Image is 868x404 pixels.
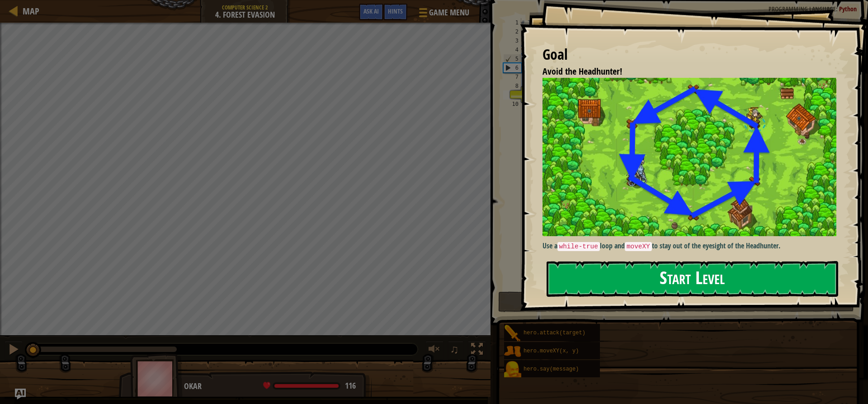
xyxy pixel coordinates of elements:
div: Okar [184,380,363,392]
div: 5 [504,54,521,63]
span: Map [23,5,39,17]
button: Adjust volume [425,341,443,360]
img: portrait.png [504,361,521,378]
div: 9 [503,90,521,100]
span: Avoid the Headhunter! [542,65,622,77]
button: Ctrl + P: Pause [5,341,23,360]
div: 2 [503,27,521,36]
img: portrait.png [504,343,521,360]
span: Hints [388,7,403,15]
img: Forest evasion [542,78,843,236]
span: Ask AI [363,7,379,15]
span: 116 [345,380,356,391]
button: ♫ [448,341,463,360]
div: 7 [503,72,521,81]
code: moveXY [625,242,652,251]
span: Game Menu [429,7,469,19]
div: 8 [503,81,521,90]
div: 10 [503,100,521,109]
button: Game Menu [412,4,475,25]
div: 6 [504,63,521,72]
button: Ask AI [359,4,383,20]
button: Ask AI [15,389,26,399]
div: Goal [542,44,836,65]
img: portrait.png [504,325,521,342]
p: Use a loop and to stay out of the eyesight of the Headhunter. [542,241,843,252]
span: ♫ [450,342,459,356]
div: 1 [503,18,521,27]
button: Run ⇧↵ [498,291,854,312]
li: Avoid the Headhunter! [531,65,834,78]
a: Map [18,5,39,17]
span: hero.moveXY(x, y) [524,348,579,354]
div: 4 [503,45,521,54]
button: Start Level [547,261,838,297]
div: 3 [503,36,521,45]
span: hero.attack(target) [524,330,585,336]
img: thang_avatar_frame.png [130,353,183,404]
button: Toggle fullscreen [468,341,486,360]
div: health: 116 / 116 [263,382,356,390]
span: hero.say(message) [524,366,579,372]
code: while-true [557,242,600,251]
